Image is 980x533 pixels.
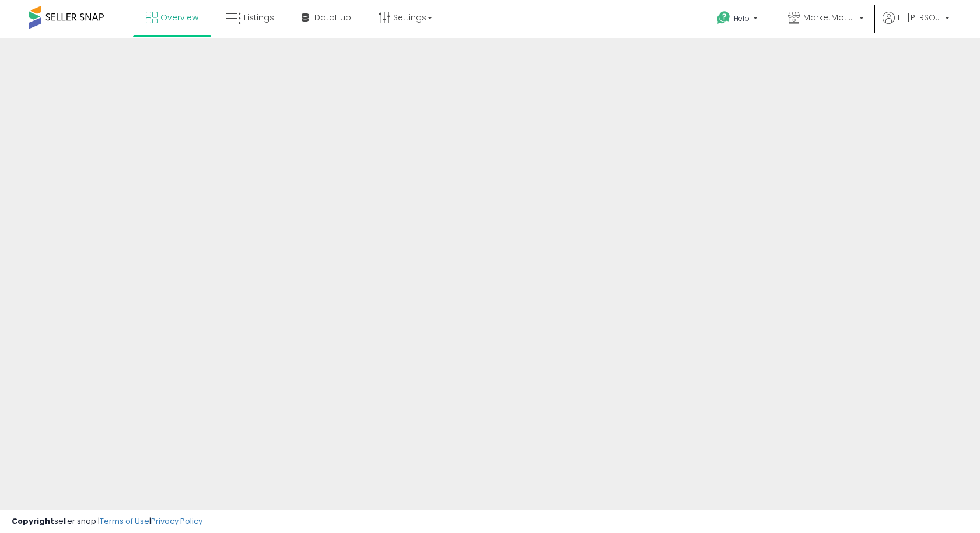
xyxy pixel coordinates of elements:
span: MarketMotions [803,12,856,23]
span: Hi [PERSON_NAME] [898,12,942,23]
a: Privacy Policy [151,516,202,527]
strong: Copyright [12,516,54,527]
i: Get Help [716,10,731,25]
a: Terms of Use [100,516,149,527]
span: Listings [244,12,274,23]
a: Help [708,2,769,38]
span: Help [734,13,750,23]
span: DataHub [314,12,351,23]
span: Overview [160,12,198,23]
div: seller snap | | [12,516,202,527]
a: Hi [PERSON_NAME] [883,12,950,38]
